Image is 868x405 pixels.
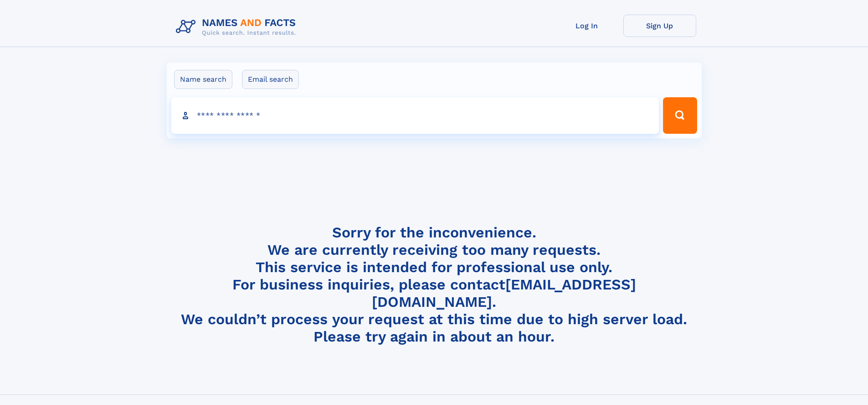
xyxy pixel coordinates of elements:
[372,276,636,310] a: [EMAIL_ADDRESS][DOMAIN_NAME]
[663,97,697,134] button: Search Button
[172,15,303,39] img: Logo Names and Facts
[171,97,659,134] input: search input
[623,15,696,37] a: Sign Up
[242,70,299,89] label: Email search
[174,70,232,89] label: Name search
[172,224,696,346] h4: Sorry for the inconvenience. We are currently receiving too many requests. This service is intend...
[550,15,623,37] a: Log In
